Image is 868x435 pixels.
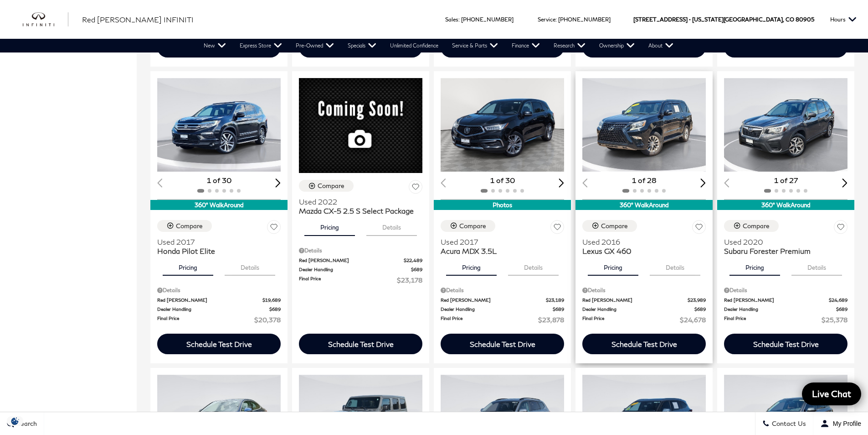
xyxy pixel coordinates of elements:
[366,215,417,236] button: details tab
[724,237,847,256] a: Used 2020Subaru Forester Premium
[633,16,814,23] a: [STREET_ADDRESS] • [US_STATE][GEOGRAPHIC_DATA], CO 80905
[592,39,642,52] a: Ownership
[802,383,861,405] a: Live Chat
[582,175,706,185] div: 1 of 28
[318,182,344,190] div: Compare
[299,275,422,285] a: Final Price $23,178
[150,200,288,210] div: 360° WalkAround
[441,297,546,304] span: Red [PERSON_NAME]
[157,306,281,313] a: Dealer Handling $689
[558,16,611,23] a: [PHONE_NUMBER]
[441,306,564,313] a: Dealer Handling $689
[724,78,849,172] div: 1 / 2
[157,315,254,325] span: Final Price
[582,237,706,256] a: Used 2016Lexus GX 460
[724,246,841,256] span: Subaru Forester Premium
[582,334,706,354] div: Schedule Test Drive - Lexus GX 460
[680,315,706,325] span: $24,678
[724,306,836,313] span: Dealer Handling
[5,416,26,426] section: Click to Open Cookie Consent Modal
[829,297,847,304] span: $24,689
[692,220,706,237] button: Save Vehicle
[836,306,847,313] span: $689
[700,178,706,187] div: Next slide
[582,78,707,172] div: 1 / 2
[299,257,422,264] a: Red [PERSON_NAME] $22,489
[289,39,341,52] a: Pre-Owned
[299,206,416,215] span: Mazda CX-5 2.5 S Select Package
[834,220,847,237] button: Save Vehicle
[441,246,557,256] span: Acura MDX 3.5L
[304,215,355,236] button: pricing tab
[262,297,281,304] span: $19,689
[157,220,212,232] button: Compare Vehicle
[724,297,829,304] span: Red [PERSON_NAME]
[441,315,538,325] span: Final Price
[753,340,819,348] div: Schedule Test Drive
[157,175,281,185] div: 1 of 30
[842,178,847,187] div: Next slide
[829,420,861,427] span: My Profile
[575,200,713,210] div: 360° WalkAround
[441,315,564,325] a: Final Price $23,878
[717,200,854,210] div: 360° WalkAround
[441,286,564,294] div: Pricing Details - Acura MDX 3.5L
[434,200,571,210] div: Photos
[163,256,213,276] button: pricing tab
[582,246,699,256] span: Lexus GX 460
[770,420,806,428] span: Contact Us
[299,246,422,255] div: Pricing Details - Mazda CX-5 2.5 S Select Package
[157,315,281,325] a: Final Price $20,378
[233,39,289,52] a: Express Store
[601,222,628,230] div: Compare
[299,78,422,173] img: 2022 Mazda CX-5 2.5 S Select Package
[729,256,780,276] button: pricing tab
[538,315,564,325] span: $23,878
[411,266,422,273] span: $689
[724,286,847,294] div: Pricing Details - Subaru Forester Premium
[157,237,274,246] span: Used 2017
[445,16,458,23] span: Sales
[508,256,559,276] button: details tab
[157,306,269,313] span: Dealer Handling
[650,256,700,276] button: details tab
[157,297,281,304] a: Red [PERSON_NAME] $19,689
[328,340,394,348] div: Schedule Test Drive
[724,297,847,304] a: Red [PERSON_NAME] $24,689
[582,306,706,313] a: Dealer Handling $689
[5,416,26,426] img: Opt-Out Icon
[157,78,282,172] div: 1 / 2
[582,315,680,325] span: Final Price
[582,78,707,172] img: 2016 Lexus GX 460 1
[724,220,779,232] button: Compare Vehicle
[791,256,842,276] button: details tab
[724,175,847,185] div: 1 of 27
[441,306,553,313] span: Dealer Handling
[397,275,422,285] span: $23,178
[157,78,282,172] img: 2017 Honda Pilot Elite 1
[23,12,68,27] a: infiniti
[299,257,404,264] span: Red [PERSON_NAME]
[441,297,564,304] a: Red [PERSON_NAME] $23,189
[299,334,422,354] div: Schedule Test Drive - Mazda CX-5 2.5 S Select Package
[555,16,557,23] span: :
[441,175,564,185] div: 1 of 30
[813,412,868,435] button: Open user profile menu
[157,246,274,256] span: Honda Pilot Elite
[445,39,505,52] a: Service & Parts
[807,388,856,399] span: Live Chat
[459,222,486,230] div: Compare
[724,315,822,325] span: Final Price
[441,220,495,232] button: Compare Vehicle
[694,306,706,313] span: $689
[441,78,565,172] img: 2017 Acura MDX 3.5L 1
[299,275,397,285] span: Final Price
[470,340,535,348] div: Schedule Test Drive
[176,222,203,230] div: Compare
[225,256,275,276] button: details tab
[23,12,68,27] img: INFINITI
[409,180,422,197] button: Save Vehicle
[197,39,233,52] a: New
[157,334,281,354] div: Schedule Test Drive - Honda Pilot Elite
[341,39,383,52] a: Specials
